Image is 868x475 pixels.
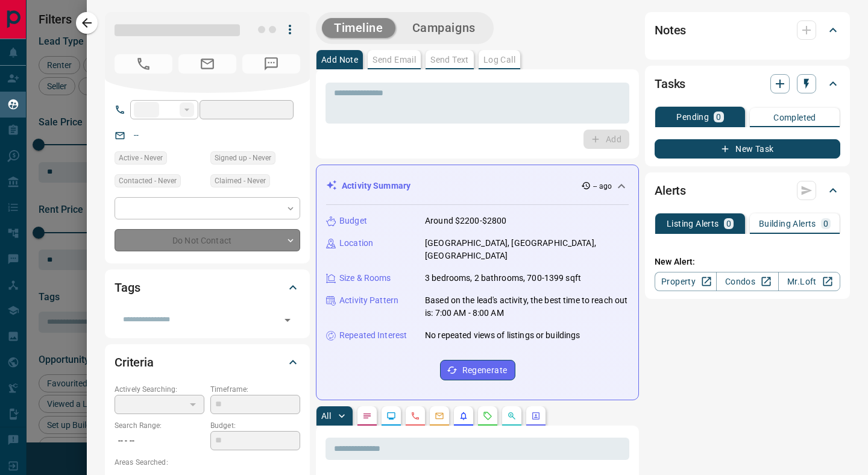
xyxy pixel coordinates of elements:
[655,272,717,291] a: Property
[655,69,840,98] div: Tasks
[215,152,271,164] span: Signed up - Never
[322,18,395,38] button: Timeline
[425,237,629,262] p: [GEOGRAPHIC_DATA], [GEOGRAPHIC_DATA], [GEOGRAPHIC_DATA]
[279,312,296,329] button: Open
[215,175,266,187] span: Claimed - Never
[115,353,154,372] h2: Criteria
[115,420,204,431] p: Search Range:
[386,411,396,421] svg: Lead Browsing Activity
[339,215,367,227] p: Budget
[823,219,828,228] p: 0
[778,272,840,291] a: Mr.Loft
[531,411,541,421] svg: Agent Actions
[321,412,331,420] p: All
[134,130,139,140] a: --
[440,360,515,380] button: Regenerate
[115,54,172,74] span: No Number
[425,272,581,285] p: 3 bedrooms, 2 bathrooms, 700-1399 sqft
[115,273,300,302] div: Tags
[410,411,420,421] svg: Calls
[115,278,140,297] h2: Tags
[655,256,840,268] p: New Alert:
[339,294,398,307] p: Activity Pattern
[326,175,629,197] div: Activity Summary-- ago
[655,20,686,40] h2: Notes
[676,113,709,121] p: Pending
[321,55,358,64] p: Add Note
[655,176,840,205] div: Alerts
[400,18,488,38] button: Campaigns
[655,74,685,93] h2: Tasks
[425,294,629,319] p: Based on the lead's activity, the best time to reach out is: 7:00 AM - 8:00 AM
[339,272,391,285] p: Size & Rooms
[716,113,721,121] p: 0
[115,384,204,395] p: Actively Searching:
[507,411,517,421] svg: Opportunities
[425,329,580,342] p: No repeated views of listings or buildings
[362,411,372,421] svg: Notes
[773,113,816,122] p: Completed
[178,54,236,74] span: No Email
[119,175,177,187] span: Contacted - Never
[115,457,300,468] p: Areas Searched:
[210,384,300,395] p: Timeframe:
[115,348,300,377] div: Criteria
[726,219,731,228] p: 0
[655,181,686,200] h2: Alerts
[655,16,840,45] div: Notes
[115,431,204,451] p: -- - --
[242,54,300,74] span: No Number
[593,181,612,192] p: -- ago
[459,411,468,421] svg: Listing Alerts
[339,329,407,342] p: Repeated Interest
[483,411,492,421] svg: Requests
[716,272,778,291] a: Condos
[435,411,444,421] svg: Emails
[655,139,840,159] button: New Task
[425,215,506,227] p: Around $2200-$2800
[342,180,410,192] p: Activity Summary
[210,420,300,431] p: Budget:
[759,219,816,228] p: Building Alerts
[119,152,163,164] span: Active - Never
[115,229,300,251] div: Do Not Contact
[339,237,373,250] p: Location
[667,219,719,228] p: Listing Alerts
